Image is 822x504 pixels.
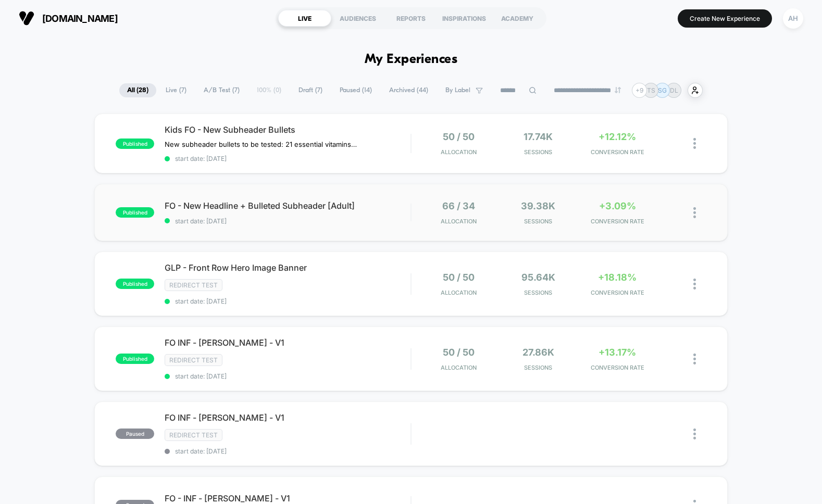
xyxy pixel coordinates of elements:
span: +12.12% [599,131,636,142]
button: Create New Experience [678,9,772,28]
span: New subheader bullets to be tested: 21 essential vitamins from 100% organic fruits & veggiesSuppo... [165,140,358,148]
span: published [116,279,154,289]
span: CONVERSION RATE [580,148,654,156]
span: Allocation [441,218,477,225]
span: Live ( 7 ) [158,83,194,97]
img: close [693,279,696,289]
span: Allocation [441,364,477,371]
span: 50 / 50 [443,131,475,142]
button: AH [780,8,806,29]
div: + 9 [632,83,647,98]
span: Redirect Test [165,429,222,441]
img: close [693,354,696,364]
div: INSPIRATIONS [438,10,491,27]
img: Visually logo [19,10,34,26]
span: published [116,207,154,218]
span: start date: [DATE] [165,217,410,225]
span: A/B Test ( 7 ) [196,83,247,97]
span: All ( 28 ) [119,83,156,97]
span: Redirect Test [165,279,222,291]
span: FO - INF - [PERSON_NAME] - V1 [165,493,410,503]
span: FO INF - [PERSON_NAME] - V1 [165,412,410,423]
button: [DOMAIN_NAME] [16,10,121,27]
span: Allocation [441,148,477,156]
span: Draft ( 7 ) [291,83,330,97]
p: DL [670,86,678,94]
span: +13.17% [599,347,636,358]
span: Sessions [501,148,575,156]
span: CONVERSION RATE [580,218,654,225]
span: FO INF - [PERSON_NAME] - V1 [165,337,410,348]
img: close [693,429,696,439]
span: start date: [DATE] [165,447,410,455]
span: published [116,354,154,364]
span: +18.18% [598,272,637,283]
span: Sessions [501,364,575,371]
h1: My Experiences [365,52,458,67]
span: GLP - Front Row Hero Image Banner [165,262,410,273]
span: Redirect Test [165,354,222,366]
span: 17.74k [524,131,553,142]
span: published [116,138,154,149]
span: FO - New Headline + Bulleted Subheader [Adult] [165,200,410,211]
span: paused [116,429,154,439]
div: AH [783,8,803,29]
span: 95.64k [521,272,555,283]
div: REPORTS [384,10,438,27]
span: 39.38k [521,200,555,211]
div: ACADEMY [491,10,544,27]
span: 66 / 34 [442,200,475,211]
span: Allocation [441,289,477,296]
span: start date: [DATE] [165,297,410,305]
span: Sessions [501,289,575,296]
span: Paused ( 14 ) [332,83,380,97]
span: Sessions [501,218,575,225]
img: end [615,87,621,93]
span: 27.86k [522,347,554,358]
span: By Label [445,86,470,94]
img: close [693,207,696,218]
p: SG [658,86,667,94]
span: +3.09% [599,200,636,211]
span: CONVERSION RATE [580,289,654,296]
div: LIVE [278,10,331,27]
span: start date: [DATE] [165,372,410,380]
span: CONVERSION RATE [580,364,654,371]
span: start date: [DATE] [165,155,410,162]
span: Kids FO - New Subheader Bullets [165,124,410,135]
span: Archived ( 44 ) [381,83,436,97]
span: 50 / 50 [443,272,475,283]
span: [DOMAIN_NAME] [42,13,118,24]
p: TS [647,86,655,94]
span: 50 / 50 [443,347,475,358]
img: close [693,138,696,149]
div: AUDIENCES [331,10,384,27]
